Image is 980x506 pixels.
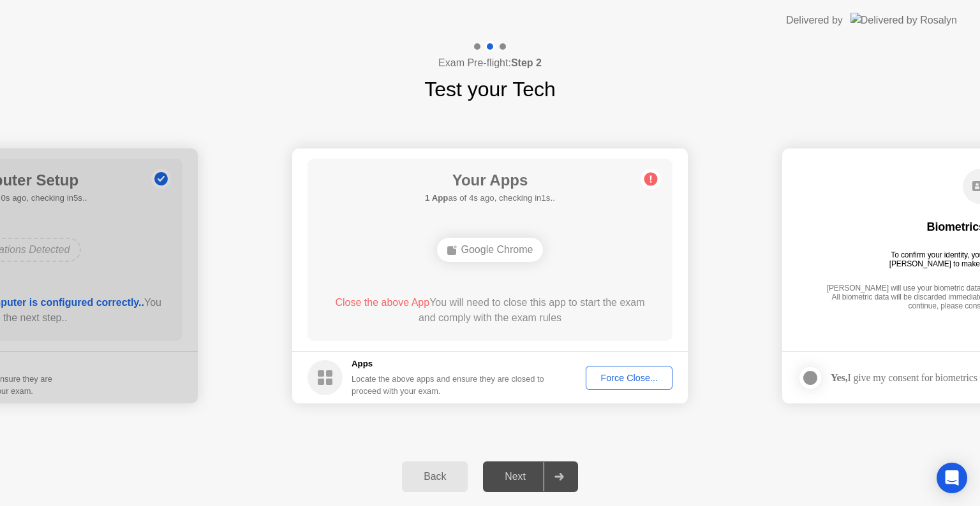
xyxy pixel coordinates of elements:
[483,461,578,492] button: Next
[831,372,847,383] strong: Yes,
[487,471,544,482] div: Next
[326,295,655,326] div: You will need to close this app to start the exam and comply with the exam rules
[402,461,468,492] button: Back
[438,55,542,71] h4: Exam Pre-flight:
[406,471,464,482] div: Back
[437,238,544,262] div: Google Chrome
[937,463,967,493] div: Open Intercom Messenger
[786,13,843,28] div: Delivered by
[352,358,545,370] h5: Apps
[335,297,429,308] span: Close the above App
[586,366,672,390] button: Force Close...
[511,57,542,68] b: Step 2
[425,192,555,205] h5: as of 4s ago, checking in1s..
[590,373,668,383] div: Force Close...
[850,13,957,27] img: Delivered by Rosalyn
[425,169,555,192] h1: Your Apps
[352,373,545,397] div: Locate the above apps and ensure they are closed to proceed with your exam.
[425,193,448,203] b: 1 App
[424,74,556,105] h1: Test your Tech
